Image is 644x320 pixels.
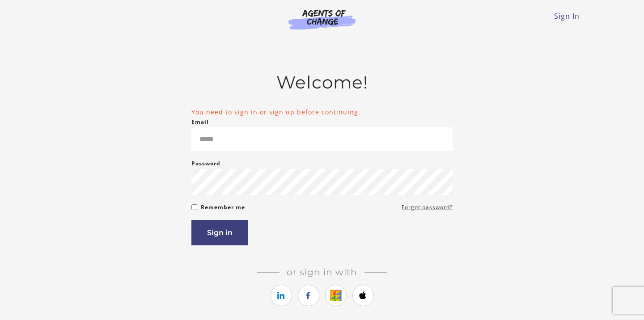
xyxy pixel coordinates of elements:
[191,72,453,93] h2: Welcome!
[191,117,209,127] label: Email
[554,11,580,21] a: Sign In
[191,220,248,245] button: Sign in
[191,107,453,117] li: You need to sign in or sign up before continuing.
[279,9,365,29] img: Agents of Change Logo
[271,285,292,306] a: https://courses.thinkific.com/users/auth/linkedin?ss%5Breferral%5D=&ss%5Buser_return_to%5D=%2Fcou...
[201,202,245,213] label: Remember me
[191,158,220,169] label: Password
[352,285,374,306] a: https://courses.thinkific.com/users/auth/apple?ss%5Breferral%5D=&ss%5Buser_return_to%5D=%2Fcourse...
[280,267,364,278] span: Or sign in with
[402,202,453,213] a: Forgot password?
[325,285,347,306] a: https://courses.thinkific.com/users/auth/google?ss%5Breferral%5D=&ss%5Buser_return_to%5D=%2Fcours...
[298,285,319,306] a: https://courses.thinkific.com/users/auth/facebook?ss%5Breferral%5D=&ss%5Buser_return_to%5D=%2Fcou...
